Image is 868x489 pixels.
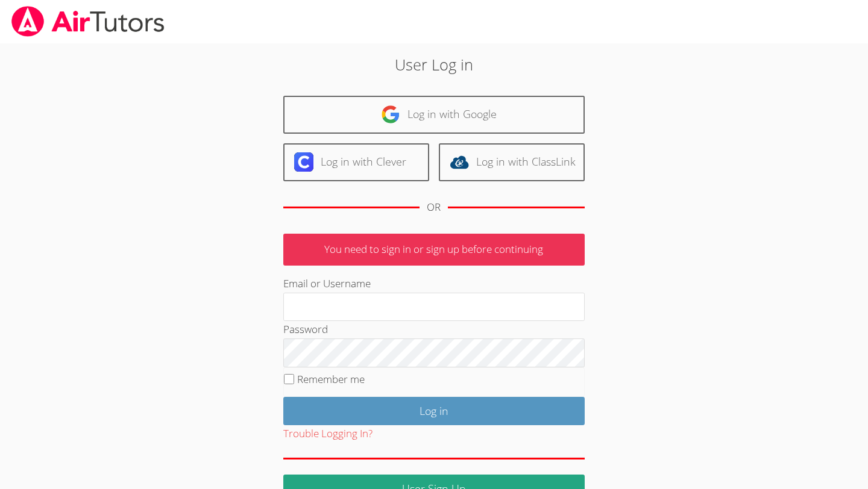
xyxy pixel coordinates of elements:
[283,397,585,425] input: Log in
[283,322,328,336] label: Password
[283,425,373,443] button: Trouble Logging In?
[283,234,585,266] p: You need to sign in or sign up before continuing
[283,143,429,181] a: Log in with Clever
[381,105,400,124] img: google-logo-50288ca7cdecda66e5e0955fdab243c47b7ad437acaf1139b6f446037453330a.svg
[200,53,668,76] h2: User Log in
[297,372,365,386] label: Remember me
[427,199,441,216] div: OR
[450,152,469,172] img: classlink-logo-d6bb404cc1216ec64c9a2012d9dc4662098be43eaf13dc465df04b49fa7ab582.svg
[283,96,585,134] a: Log in with Google
[10,6,166,37] img: airtutors_banner-c4298cdbf04f3fff15de1276eac7730deb9818008684d7c2e4769d2f7ddbe033.png
[283,276,371,290] label: Email or Username
[439,143,585,181] a: Log in with ClassLink
[294,152,313,172] img: clever-logo-6eab21bc6e7a338710f1a6ff85c0baf02591cd810cc4098c63d3a4b26e2feb20.svg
